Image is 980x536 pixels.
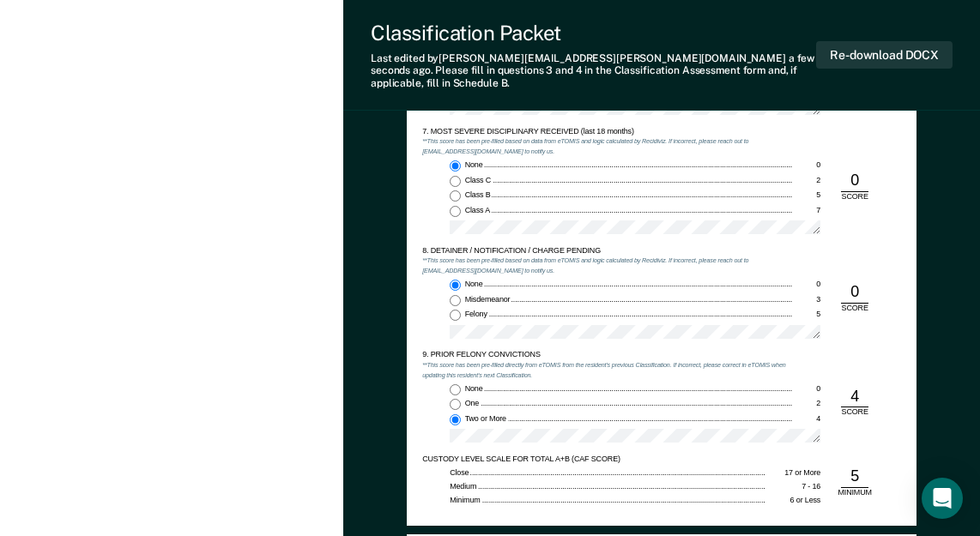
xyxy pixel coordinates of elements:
[371,52,814,76] span: a few seconds ago
[450,468,470,477] span: Close
[465,414,508,423] span: Two or More
[450,414,461,425] input: Two or More4
[422,256,748,274] em: **This score has been pre-filled based on data from eTOMIS and logic calculated by Recidiviz. If ...
[371,52,816,89] div: Last edited by [PERSON_NAME][EMAIL_ADDRESS][PERSON_NAME][DOMAIN_NAME] . Please fill in questions ...
[465,190,493,199] span: Class B
[765,496,820,506] div: 6 or Less
[450,280,461,291] input: None0
[841,282,868,303] div: 0
[371,21,816,45] div: Classification Packet
[450,496,481,504] span: Minimum
[450,160,461,172] input: None0
[834,407,875,418] div: SCORE
[834,304,875,314] div: SCORE
[793,384,820,394] div: 0
[450,206,461,217] input: Class A7
[793,190,820,201] div: 5
[465,280,485,288] span: None
[450,310,461,321] input: Felony5
[422,246,793,256] div: 8. DETAINER / NOTIFICATION / CHARGE PENDING
[450,399,461,410] input: One2
[450,384,461,395] input: None0
[422,137,748,155] em: **This score has been pre-filled based on data from eTOMIS and logic calculated by Recidiviz. If ...
[450,190,461,202] input: Class B5
[816,41,953,69] button: Re-download DOCX
[793,414,820,425] div: 4
[465,384,485,393] span: None
[793,176,820,186] div: 2
[450,176,461,187] input: Class C2
[841,387,868,407] div: 4
[841,467,868,487] div: 5
[450,482,478,491] span: Medium
[834,488,875,498] div: MINIMUM
[922,478,963,519] div: Open Intercom Messenger
[450,295,461,306] input: Misdemeanor3
[465,206,492,214] span: Class A
[793,160,820,171] div: 0
[422,361,785,379] em: **This score has been pre-filled directly from eTOMIS from the resident's previous Classification...
[793,310,820,320] div: 5
[422,127,793,137] div: 7. MOST SEVERE DISCIPLINARY RECEIVED (last 18 months)
[465,176,493,184] span: Class C
[465,399,481,407] span: One
[422,455,793,465] div: CUSTODY LEVEL SCALE FOR TOTAL A+B (CAF SCORE)
[765,482,820,492] div: 7 - 16
[765,468,820,479] div: 17 or More
[793,280,820,290] div: 0
[465,295,512,304] span: Misdemeanor
[465,310,489,318] span: Felony
[465,160,485,169] span: None
[793,399,820,409] div: 2
[841,171,868,191] div: 0
[793,295,820,305] div: 3
[422,350,793,360] div: 9. PRIOR FELONY CONVICTIONS
[793,206,820,216] div: 7
[834,192,875,202] div: SCORE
